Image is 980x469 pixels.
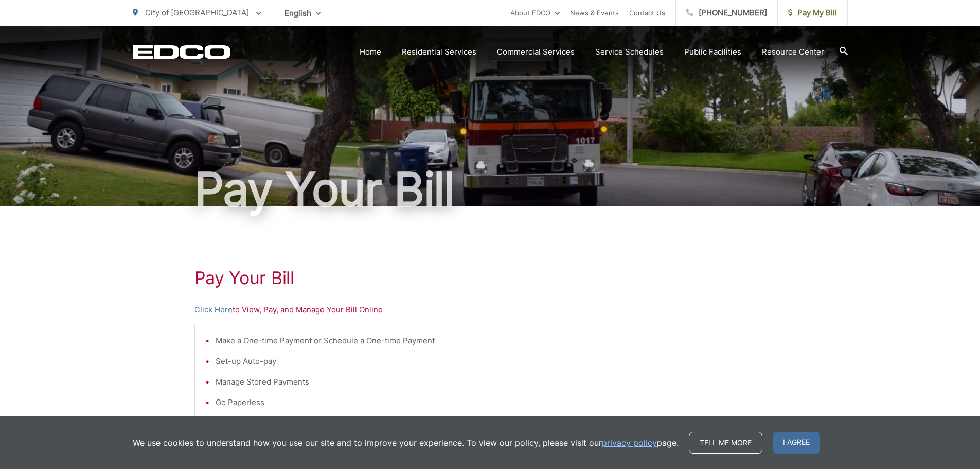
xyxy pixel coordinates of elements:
[360,46,381,58] a: Home
[402,46,476,58] a: Residential Services
[133,45,230,59] a: EDCD logo. Return to the homepage.
[602,437,657,449] a: privacy policy
[194,268,786,288] h1: Pay Your Bill
[216,376,775,388] li: Manage Stored Payments
[570,7,619,19] a: News & Events
[216,335,775,347] li: Make a One-time Payment or Schedule a One-time Payment
[194,304,786,316] p: to View, Pay, and Manage Your Bill Online
[684,46,741,58] a: Public Facilities
[595,46,664,58] a: Service Schedules
[194,304,233,316] a: Click Here
[497,46,575,58] a: Commercial Services
[510,7,560,19] a: About EDCO
[762,46,824,58] a: Resource Center
[773,432,820,454] span: I agree
[216,355,775,368] li: Set-up Auto-pay
[133,164,848,215] h1: Pay Your Bill
[133,437,679,449] p: We use cookies to understand how you use our site and to improve your experience. To view our pol...
[788,7,837,19] span: Pay My Bill
[216,396,775,409] li: Go Paperless
[629,7,665,19] a: Contact Us
[689,432,762,454] a: Tell me more
[277,4,329,22] span: English
[145,8,249,18] span: City of [GEOGRAPHIC_DATA]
